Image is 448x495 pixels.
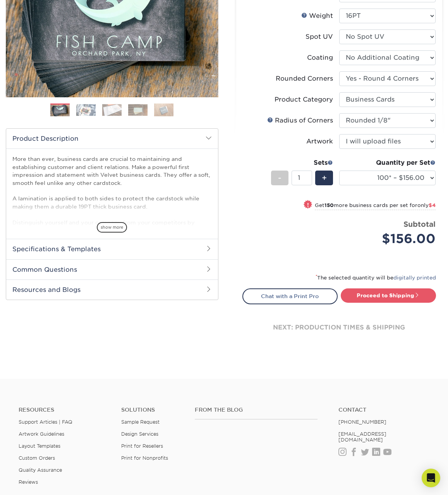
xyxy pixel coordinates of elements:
div: Rounded Corners [276,74,333,83]
a: Design Services [121,431,158,437]
a: Chat with a Print Pro [242,288,338,304]
a: Print for Nonprofits [121,455,168,461]
div: Product Category [275,95,333,104]
a: digitally printed [393,275,436,281]
a: Sample Request [121,419,160,425]
a: Support Articles | FAQ [19,419,72,425]
a: [PHONE_NUMBER] [338,419,386,425]
div: Coating [307,53,333,62]
a: Proceed to Shipping [341,288,436,302]
div: Radius of Corners [267,116,333,125]
div: Sets [271,158,333,167]
h2: Common Questions [6,259,218,279]
a: Quality Assurance [19,467,62,473]
div: Open Intercom Messenger [422,469,440,487]
strong: 150 [324,202,334,208]
div: Spot UV [306,32,333,41]
div: $156.00 [345,229,436,248]
h4: Solutions [121,407,183,413]
p: More than ever, business cards are crucial to maintaining and establishing customer and client re... [12,155,212,281]
h2: Specifications & Templates [6,239,218,259]
small: The selected quantity will be [316,275,436,281]
div: next: production times & shipping [242,304,436,351]
strong: Subtotal [403,220,436,228]
h2: Product Description [6,129,218,148]
h4: From the Blog [195,407,318,413]
a: Layout Templates [19,443,60,449]
img: Business Cards 02 [76,104,96,116]
img: Business Cards 01 [50,101,70,120]
img: Business Cards 03 [102,104,122,116]
a: [EMAIL_ADDRESS][DOMAIN_NAME] [338,431,386,443]
a: Artwork Guidelines [19,431,64,437]
img: Business Cards 05 [154,103,173,117]
img: Business Cards 04 [128,104,148,116]
span: ! [307,201,309,209]
span: - [278,172,282,184]
span: show more [97,222,127,233]
h4: Resources [19,407,110,413]
a: Print for Resellers [121,443,163,449]
a: Custom Orders [19,455,55,461]
span: $4 [429,202,436,208]
div: Quantity per Set [339,158,436,167]
div: Artwork [306,137,333,146]
span: + [322,172,327,184]
span: only [417,202,436,208]
h2: Resources and Blogs [6,279,218,300]
div: Weight [301,11,333,21]
iframe: Google Customer Reviews [2,471,66,492]
small: Get more business cards per set for [315,202,436,210]
a: Contact [338,407,429,413]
